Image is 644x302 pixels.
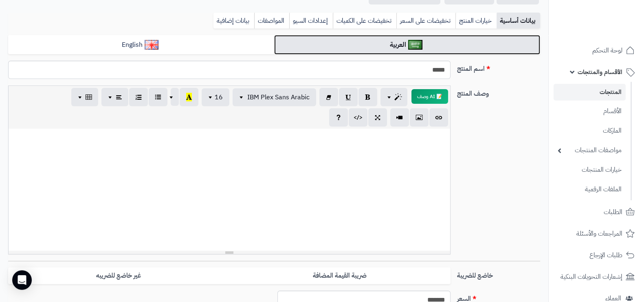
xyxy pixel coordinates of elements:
a: المنتجات [554,84,626,101]
a: بيانات أساسية [497,13,540,29]
img: العربية [408,40,422,50]
a: المواصفات [254,13,289,29]
a: إشعارات التحويلات البنكية [554,267,639,287]
a: الأقسام [554,103,626,120]
a: العربية [274,35,540,55]
span: إشعارات التحويلات البنكية [560,271,622,282]
a: تخفيضات على السعر [396,13,455,29]
span: لوحة التحكم [592,45,622,56]
a: English [8,35,274,55]
a: الملفات الرقمية [554,181,626,198]
a: المراجعات والأسئلة [554,224,639,243]
label: ضريبة القيمة المضافة [229,267,451,284]
a: لوحة التحكم [554,41,639,60]
button: IBM Plex Sans Arabic [233,88,316,106]
div: Open Intercom Messenger [12,270,32,290]
span: الأقسام والمنتجات [578,66,622,78]
a: خيارات المنتج [455,13,497,29]
a: بيانات إضافية [213,13,254,29]
label: غير خاضع للضريبه [8,267,229,284]
a: مواصفات المنتجات [554,142,626,159]
span: طلبات الإرجاع [589,249,622,261]
span: 16 [215,92,223,102]
a: تخفيضات على الكميات [333,13,396,29]
label: وصف المنتج [454,85,543,98]
button: 16 [202,88,229,106]
span: IBM Plex Sans Arabic [247,92,310,102]
a: طلبات الإرجاع [554,245,639,265]
img: English [145,40,159,50]
a: إعدادات السيو [289,13,333,29]
label: اسم المنتج [454,61,543,74]
a: الطلبات [554,202,639,222]
button: 📝 AI وصف [411,89,448,104]
span: الطلبات [604,206,622,218]
a: الماركات [554,122,626,140]
label: خاضع للضريبة [454,267,543,280]
a: خيارات المنتجات [554,161,626,179]
span: المراجعات والأسئلة [576,228,622,239]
